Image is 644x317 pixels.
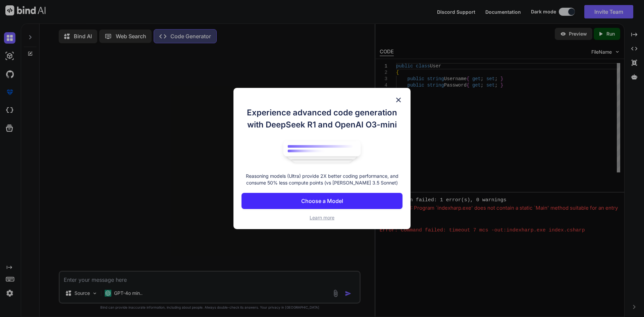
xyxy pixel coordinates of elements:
p: Choose a Model [301,197,343,205]
p: Reasoning models (Ultra) provide 2X better coding performance, and consume 50% less compute point... [241,173,402,186]
button: Choose a Model [241,193,402,209]
img: close [394,96,402,104]
span: Learn more [310,215,334,220]
h1: Experience advanced code generation with DeepSeek R1 and OpenAI O3-mini [241,107,402,131]
img: bind logo [278,138,366,166]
